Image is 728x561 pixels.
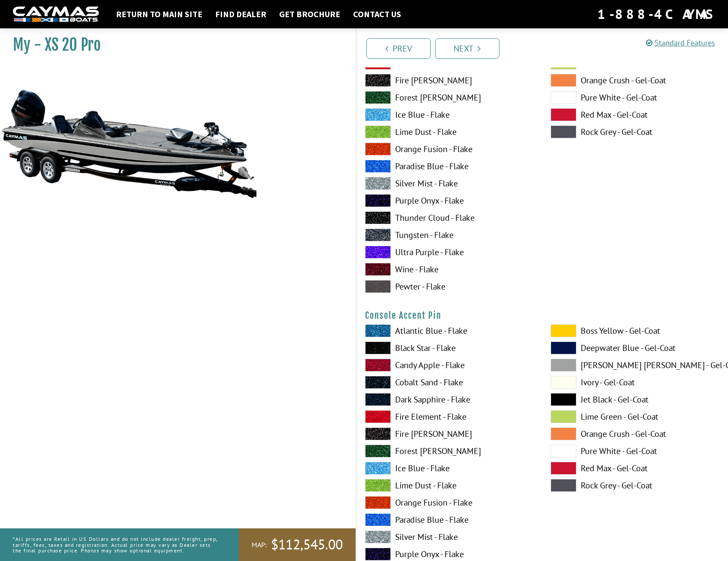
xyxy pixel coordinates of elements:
[365,359,534,372] label: Candy Apple - Flake
[365,376,534,389] label: Cobalt Sand - Flake
[366,38,431,59] a: Prev
[597,5,715,24] div: 1-888-4CAYMAS
[551,376,719,389] label: Ivory - Gel-Coat
[551,125,719,138] label: Rock Grey - Gel-Coat
[551,108,719,121] label: Red Max - Gel-Coat
[13,35,334,55] h1: My - XS 20 Pro
[271,536,343,554] span: $112,545.00
[365,548,534,561] label: Purple Onyx - Flake
[551,91,719,104] label: Pure White - Gel-Coat
[551,324,719,337] label: Boss Yellow - Gel-Coat
[365,74,534,87] label: Fire [PERSON_NAME]
[551,462,719,475] label: Red Max - Gel-Coat
[365,531,534,543] label: Silver Mist - Flake
[365,513,534,526] label: Paradise Blue - Flake
[211,9,271,20] a: Find Dealer
[365,341,534,354] label: Black Star - Flake
[365,229,534,241] label: Tungsten - Flake
[551,341,719,354] label: Deepwater Blue - Gel-Coat
[275,9,344,20] a: Get Brochure
[365,263,534,276] label: Wine - Flake
[551,410,719,423] label: Lime Green - Gel-Coat
[13,6,99,22] img: white-logo-c9c8dbefe5ff5ceceb0f0178aa75bf4bb51f6bca0971e226c86eb53dfe498488.png
[365,143,534,155] label: Orange Fusion - Flake
[365,246,534,259] label: Ultra Purple - Flake
[365,160,534,173] label: Paradise Blue - Flake
[435,38,500,59] a: Next
[365,310,720,321] h4: Console Accent Pin
[551,393,719,406] label: Jet Black - Gel-Coat
[365,194,534,207] label: Purple Onyx - Flake
[646,38,715,48] a: Standard Features
[365,445,534,457] label: Forest [PERSON_NAME]
[551,359,719,372] label: [PERSON_NAME] [PERSON_NAME] - Gel-Coat
[365,427,534,440] label: Fire [PERSON_NAME]
[551,445,719,457] label: Pure White - Gel-Coat
[365,125,534,138] label: Lime Dust - Flake
[365,496,534,509] label: Orange Fusion - Flake
[112,9,207,20] a: Return to main site
[365,462,534,475] label: Ice Blue - Flake
[551,479,719,492] label: Rock Grey - Gel-Coat
[13,532,219,558] p: *All prices are Retail in US Dollars and do not include dealer freight, prep, tariffs, fees, taxe...
[551,427,719,440] label: Orange Crush - Gel-Coat
[365,280,534,293] label: Pewter - Flake
[365,91,534,104] label: Forest [PERSON_NAME]
[365,393,534,406] label: Dark Sapphire - Flake
[365,211,534,224] label: Thunder Cloud - Flake
[252,540,267,549] span: MAP:
[551,74,719,87] label: Orange Crush - Gel-Coat
[349,9,405,20] a: Contact Us
[239,528,356,561] a: MAP:$112,545.00
[365,108,534,121] label: Ice Blue - Flake
[365,479,534,492] label: Lime Dust - Flake
[365,177,534,190] label: Silver Mist - Flake
[365,410,534,423] label: Fire Element - Flake
[365,324,534,337] label: Atlantic Blue - Flake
